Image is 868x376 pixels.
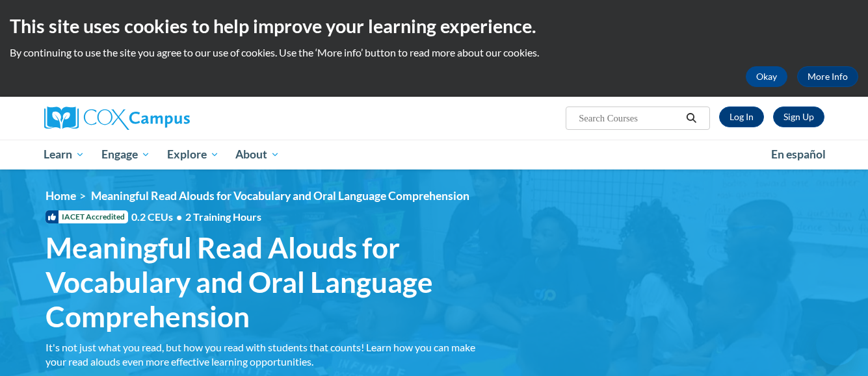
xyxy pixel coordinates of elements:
span: IACET Accredited [46,210,128,223]
a: Explore [159,140,228,169]
span: 0.2 CEUs [131,210,261,224]
span: Learn [44,147,85,162]
span: Meaningful Read Alouds for Vocabulary and Oral Language Comprehension [46,231,494,333]
h2: This site uses cookies to help improve your learning experience. [10,13,858,39]
a: Log In [719,107,764,127]
button: Search [681,110,701,126]
iframe: Button to launch messaging window [816,324,858,366]
input: Search Courses [577,110,681,126]
span: En español [771,147,826,161]
button: Okay [746,66,787,87]
a: Home [46,189,76,203]
a: Register [773,107,824,127]
a: En español [763,141,834,168]
span: Engage [101,147,150,162]
a: Engage [93,140,159,169]
p: By continuing to use the site you agree to our use of cookies. Use the ‘More info’ button to read... [10,45,858,60]
span: 2 Training Hours [185,210,261,223]
span: Meaningful Read Alouds for Vocabulary and Oral Language Comprehension [91,189,469,203]
div: Main menu [25,140,844,169]
a: About [227,140,288,169]
span: Explore [167,147,219,162]
img: Cox Campus [44,107,190,130]
a: Learn [36,140,94,169]
span: About [235,147,280,162]
div: It's not just what you read, but how you read with students that counts! Learn how you can make y... [46,340,494,369]
span: • [176,210,182,223]
a: Cox Campus [44,107,291,130]
a: More Info [797,66,858,87]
